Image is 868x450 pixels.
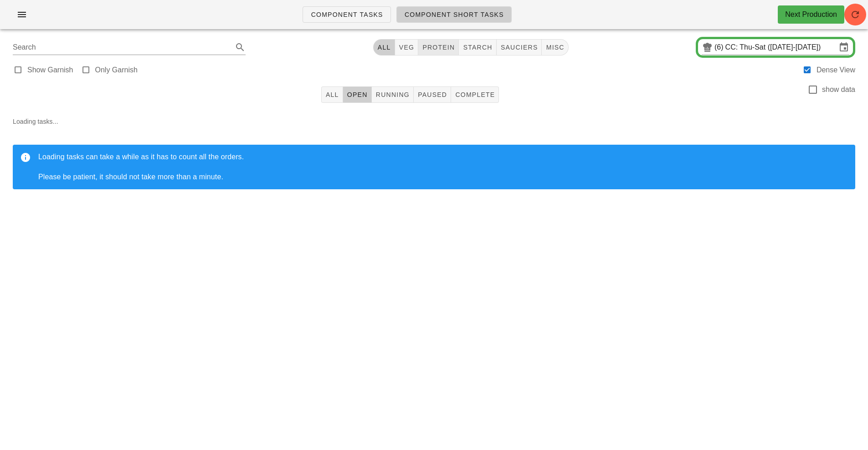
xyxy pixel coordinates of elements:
[310,11,383,18] span: Component Tasks
[459,39,496,56] button: starch
[38,152,848,182] div: Loading tasks can take a while as it has to count all the orders. Please be patient, it should no...
[375,91,410,98] span: Running
[377,44,391,51] span: All
[373,39,395,56] button: All
[422,44,455,51] span: protein
[395,39,419,56] button: veg
[542,39,568,56] button: misc
[822,85,855,94] label: show data
[545,44,564,51] span: misc
[303,6,390,23] a: Component Tasks
[321,86,343,103] button: All
[714,43,725,52] div: (6)
[418,39,459,56] button: protein
[414,86,451,103] button: Paused
[817,66,855,75] label: Dense View
[500,44,538,51] span: sauciers
[95,66,138,75] label: Only Garnish
[785,9,837,20] div: Next Production
[462,44,492,51] span: starch
[347,91,368,98] span: Open
[396,6,512,23] a: Component Short Tasks
[399,44,415,51] span: veg
[5,109,863,204] div: Loading tasks...
[27,66,73,75] label: Show Garnish
[343,86,372,103] button: Open
[455,91,495,98] span: Complete
[451,86,499,103] button: Complete
[417,91,447,98] span: Paused
[404,11,504,18] span: Component Short Tasks
[497,39,542,56] button: sauciers
[372,86,414,103] button: Running
[325,91,339,98] span: All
